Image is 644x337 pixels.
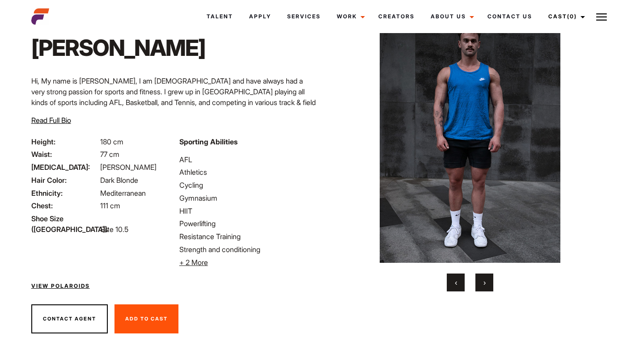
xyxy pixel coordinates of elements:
span: Hair Color: [31,175,98,185]
li: Strength and conditioning [179,244,317,255]
li: Cycling [179,180,317,190]
span: Ethnicity: [31,188,98,198]
span: Dark Blonde [100,176,138,185]
a: Services [279,4,329,29]
p: Hi, My name is [PERSON_NAME], I am [DEMOGRAPHIC_DATA] and have always had a very strong passion f... [31,76,317,151]
span: 77 cm [100,150,119,159]
span: (0) [567,13,577,20]
a: Work [329,4,370,29]
span: Add To Cast [125,316,168,322]
span: 111 cm [100,201,120,210]
a: Talent [199,4,241,29]
span: [PERSON_NAME] [100,163,157,172]
li: Resistance Training [179,231,317,242]
h1: [PERSON_NAME] [31,34,205,61]
img: David6 [343,10,597,263]
img: cropped-aefm-brand-fav-22-square.png [31,8,49,25]
li: Powerlifting [179,218,317,229]
span: Next [483,278,486,287]
button: Contact Agent [31,304,108,334]
li: AFL [179,154,317,165]
span: Shoe Size ([GEOGRAPHIC_DATA]): [31,213,98,235]
img: Burger icon [596,12,607,22]
span: Size 10.5 [100,225,128,234]
li: Athletics [179,167,317,177]
span: [MEDICAL_DATA]: [31,162,98,173]
span: Height: [31,136,98,147]
button: Read Full Bio [31,115,71,126]
a: Contact Us [479,4,540,29]
span: Read Full Bio [31,116,71,125]
span: Waist: [31,149,98,160]
span: + 2 More [179,258,208,267]
a: Cast(0) [540,4,590,29]
span: Chest: [31,200,98,211]
a: About Us [423,4,479,29]
a: View Polaroids [31,282,90,290]
span: Mediterranean [100,189,146,198]
a: Apply [241,4,279,29]
span: Previous [455,278,457,287]
span: 180 cm [100,137,123,146]
li: HIIT [179,206,317,216]
button: Add To Cast [114,304,178,334]
li: Gymnasium [179,193,317,203]
strong: Sporting Abilities [179,137,237,146]
a: Creators [370,4,423,29]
